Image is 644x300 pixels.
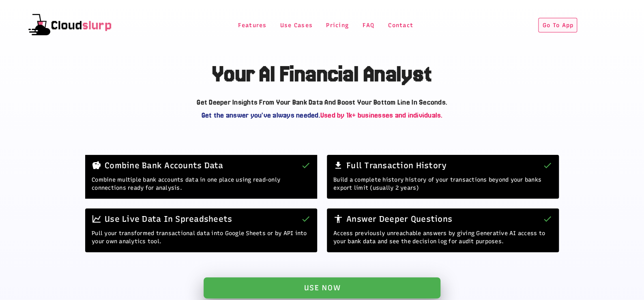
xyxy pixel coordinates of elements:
button: Go To App [538,18,577,32]
img: cloudslurp-text.png [16,12,124,38]
button: Pricing [319,18,355,32]
a: Go To App [538,21,581,28]
button: Use Cases [273,18,319,32]
div: Combine Bank Accounts Data [105,159,298,172]
button: Features [231,18,273,32]
span: FAQ [362,22,374,29]
span: USE Now [303,283,341,292]
div: Pull your transformed transactional data into Google Sheets or by API into your own analytics tool. [85,229,317,252]
span: Use Cases [279,22,313,29]
div: Access previously unreachable answers by giving Generative AI access to your bank data and see th... [327,229,559,252]
span: Features [237,22,266,29]
div: Used by 1k+ businesses and individuals. [85,109,559,122]
a: USE Now [204,277,440,298]
h2: Your AI Financial Analyst [85,62,559,86]
span: Contact [388,22,413,29]
div: Answer Deeper Questions [346,212,539,225]
div: Use Live Data In Spreadsheets [105,212,298,225]
button: FAQ [355,18,381,32]
div: Build a complete history history of your transactions beyond your banks export limit (usually 2 y... [327,176,559,199]
span: Pricing [326,22,349,29]
b: Get deeper insights from your bank data and boost your bottom line in seconds. [197,98,447,106]
span: Get the answer you've always needed. [202,111,320,119]
div: Full Transaction History [346,159,539,172]
div: Combine multiple bank accounts data in one place using read-only connections ready for analysis. [85,176,317,199]
button: Contact [381,18,420,32]
span: Go To App [542,22,573,29]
